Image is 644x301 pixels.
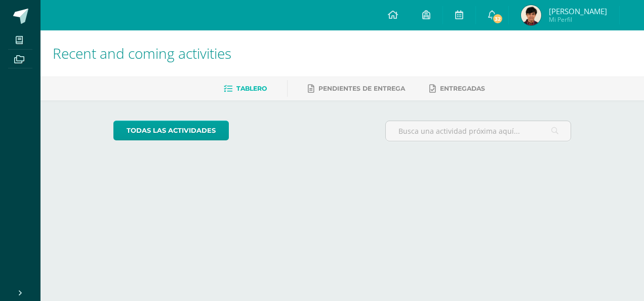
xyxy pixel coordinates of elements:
span: [PERSON_NAME] [549,6,607,16]
span: 32 [492,13,503,24]
a: Tablero [224,81,267,97]
span: Tablero [236,85,267,92]
span: Recent and coming activities [53,44,231,63]
a: Pendientes de entrega [308,81,405,97]
a: todas las Actividades [113,121,229,140]
a: Entregadas [429,81,485,97]
span: Pendientes de entrega [318,85,405,92]
img: 9176a59140aa10ae3b0dffacfa8c7879.png [521,5,541,25]
input: Busca una actividad próxima aquí... [386,121,571,141]
span: Mi Perfil [549,15,607,24]
span: Entregadas [440,85,485,92]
